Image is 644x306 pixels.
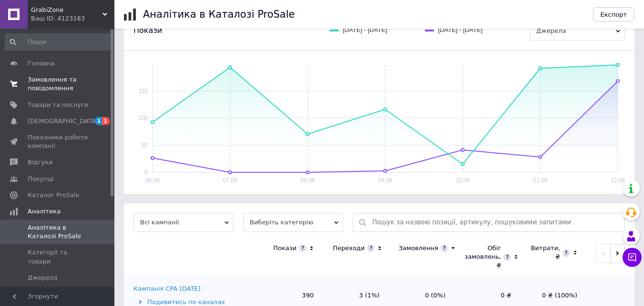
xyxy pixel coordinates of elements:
div: Покази [273,244,296,253]
div: Обіг замовлень, ₴ [465,244,501,270]
span: Джерела [530,21,625,41]
span: Головна [28,59,54,68]
span: Аналітика [28,207,61,216]
span: Каталог ProSale [28,191,79,200]
text: 08.08 [300,177,315,184]
text: 150 [138,88,148,95]
h1: Аналітика в Каталозі ProSale [143,9,295,20]
text: 06.08 [145,177,160,184]
text: 50 [142,142,148,148]
input: Пошук [5,33,112,51]
input: Пошук за назвою позиції, артикулу, пошуковими запитами [372,213,620,232]
button: Чат з покупцем [623,248,642,267]
span: Товари та послуги [28,101,88,109]
div: Переходи [333,244,365,253]
button: Експорт [593,7,635,21]
span: GrabiZone [31,6,102,14]
text: 10.08 [456,177,470,184]
span: 1 [102,117,110,125]
span: Покази [133,25,162,36]
span: Експорт [601,11,627,18]
div: Витрати, ₴ [531,244,560,261]
div: Кампанія CPA [DATE] [133,285,201,293]
text: 07.08 [223,177,237,184]
span: Аналітика в Каталозі ProSale [28,223,88,241]
span: Замовлення та повідомлення [28,75,88,93]
div: Ваш ID: 4123183 [31,14,114,23]
span: Відгуки [28,158,52,167]
span: Виберіть категорію [243,213,343,232]
div: Замовлення [399,244,438,253]
text: 09.08 [378,177,392,184]
span: Всі кампанії [133,213,234,232]
span: Покупці [28,175,53,183]
span: [DEMOGRAPHIC_DATA] [28,117,98,126]
text: 11.08 [533,177,547,184]
text: 12.08 [611,177,625,184]
span: Джерела [28,274,57,282]
span: 1 [95,117,102,125]
text: 0 [144,169,148,176]
span: Категорії та товари [28,248,88,265]
text: 100 [138,115,148,121]
span: Показники роботи компанії [28,133,88,150]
